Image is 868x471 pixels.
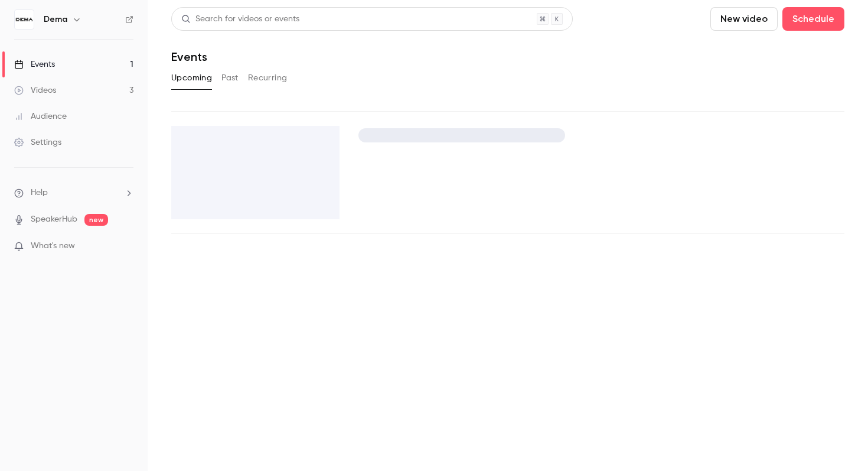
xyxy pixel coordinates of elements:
span: What's new [31,240,75,252]
div: Videos [14,85,56,96]
span: Help [31,187,48,199]
button: Recurring [248,69,288,87]
li: help-dropdown-opener [14,187,133,199]
div: Search for videos or events [181,13,299,25]
div: Audience [14,111,67,122]
h1: Events [171,50,207,64]
button: Past [221,69,239,87]
button: Upcoming [171,69,212,87]
button: Schedule [782,7,844,31]
img: Dema [15,10,34,29]
div: Events [14,59,55,70]
button: New video [710,7,778,31]
span: new [84,214,108,226]
a: SpeakerHub [31,213,77,226]
div: Settings [14,137,61,148]
h6: Dema [44,14,67,25]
